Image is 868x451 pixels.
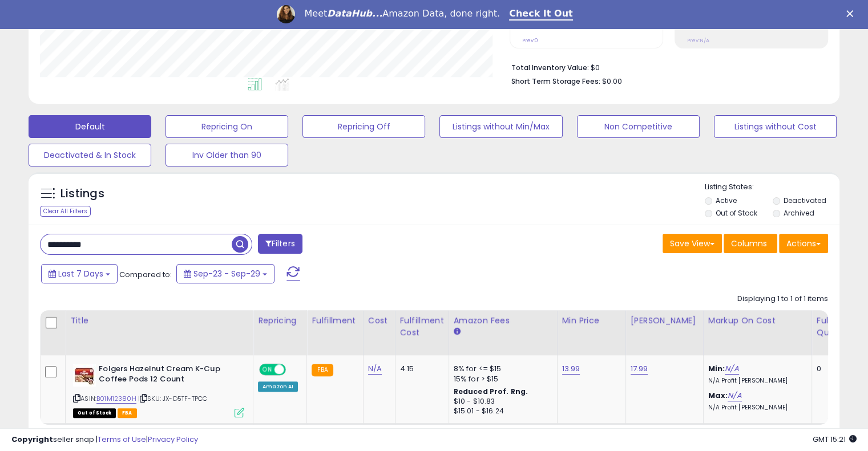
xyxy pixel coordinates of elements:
span: 2025-10-7 15:21 GMT [813,434,857,445]
i: DataHub... [327,8,382,19]
b: Reduced Prof. Rng. [454,387,528,396]
a: Terms of Use [98,434,146,445]
button: Non Competitive [577,115,700,138]
button: Sep-23 - Sep-29 [176,264,274,283]
div: seller snap | | [11,434,198,445]
span: Compared to: [119,269,172,280]
div: Cost [368,315,390,327]
th: The percentage added to the cost of goods (COGS) that forms the calculator for Min & Max prices. [703,310,812,355]
b: Max: [708,390,728,401]
span: OFF [284,364,302,374]
div: $15.01 - $16.24 [454,407,548,416]
a: 17.99 [631,363,648,375]
div: Markup on Cost [708,315,807,327]
span: All listings that are currently out of stock and unavailable for purchase on Amazon [73,408,116,418]
button: Inv Older than 90 [165,144,288,166]
span: | SKU: JX-D5TF-TPCC [138,394,207,403]
button: Default [29,115,151,138]
span: Sep-23 - Sep-29 [193,268,260,279]
p: N/A Profit [PERSON_NAME] [708,377,803,385]
small: Amazon Fees. [454,327,461,337]
a: Check It Out [509,8,573,21]
a: 13.99 [562,363,580,375]
div: ASIN: [73,364,244,417]
h5: Listings [60,186,104,202]
b: Folgers Hazelnut Cream K-Cup Coffee Pods 12 Count [99,364,237,388]
button: Columns [724,234,777,253]
p: N/A Profit [PERSON_NAME] [708,404,803,412]
button: Listings without Min/Max [439,115,562,138]
div: [PERSON_NAME] [631,315,699,327]
div: Fulfillment Cost [400,315,444,339]
div: Clear All Filters [40,206,91,217]
button: Actions [779,234,828,253]
small: Prev: N/A [687,37,709,44]
span: Columns [731,238,767,249]
b: Total Inventory Value: [511,63,589,72]
button: Repricing Off [302,115,425,138]
button: Save View [663,234,722,253]
a: N/A [368,363,382,375]
div: Repricing [258,315,302,327]
p: Listing States: [705,182,839,193]
img: 412qp1MCcXL._SL40_.jpg [73,364,96,387]
div: Close [846,10,858,17]
div: Amazon Fees [454,315,552,327]
label: Deactivated [783,196,826,205]
div: 8% for <= $15 [454,364,548,374]
a: Privacy Policy [148,434,198,445]
div: 4.15 [400,364,440,374]
button: Filters [258,234,302,254]
strong: Copyright [11,434,53,445]
a: N/A [725,363,738,375]
div: Fulfillment [312,315,358,327]
div: Amazon AI [258,381,298,392]
small: Prev: 0 [522,37,538,44]
b: Short Term Storage Fees: [511,76,600,86]
a: N/A [728,390,741,401]
button: Last 7 Days [41,264,118,283]
label: Out of Stock [716,208,757,218]
div: Fulfillable Quantity [817,315,856,339]
div: Displaying 1 to 1 of 1 items [737,294,828,304]
div: 0 [817,364,852,374]
small: FBA [312,364,333,376]
span: FBA [118,408,137,418]
button: Deactivated & In Stock [29,144,151,166]
div: $10 - $10.83 [454,397,548,407]
button: Repricing On [165,115,288,138]
div: 15% for > $15 [454,374,548,384]
label: Active [716,196,737,205]
span: $0.00 [602,76,622,87]
b: Min: [708,363,725,374]
label: Archived [783,208,814,218]
span: Last 7 Days [58,268,103,279]
div: Meet Amazon Data, done right. [304,8,500,19]
div: Title [70,315,248,327]
div: Min Price [562,315,621,327]
button: Listings without Cost [714,115,837,138]
img: Profile image for Georgie [277,5,295,23]
a: B01M12380H [96,394,136,404]
li: $0 [511,60,819,74]
span: ON [260,364,274,374]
